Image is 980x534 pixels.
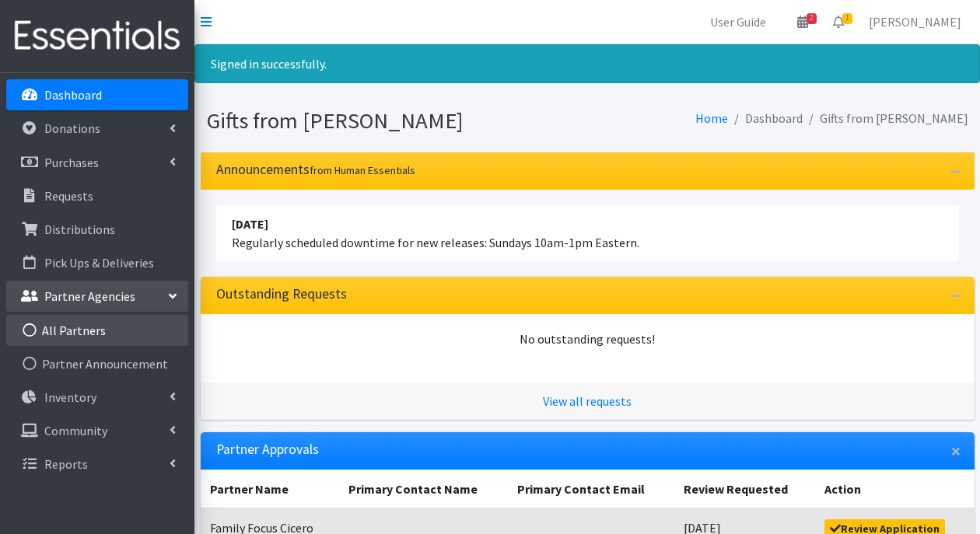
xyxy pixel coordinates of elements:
img: HumanEssentials [6,10,188,62]
a: Dashboard [6,79,188,110]
th: Review Requested [674,469,814,508]
a: Distributions [6,214,188,245]
a: [PERSON_NAME] [856,6,974,37]
a: Pick Ups & Deliveries [6,247,188,278]
strong: [DATE] [232,216,268,232]
span: 1 [842,13,852,24]
th: Primary Contact Email [508,469,674,508]
small: from Human Essentials [310,163,415,177]
a: Community [6,415,188,446]
a: Purchases [6,147,188,178]
p: Pick Ups & Deliveries [44,255,154,270]
a: Partner Agencies [6,281,188,312]
a: All Partners [6,315,188,346]
a: Reports [6,448,188,480]
th: Action [815,469,975,508]
p: Distributions [44,222,115,237]
h3: Outstanding Requests [216,286,347,302]
a: Home [695,110,728,126]
th: Partner Name [201,469,340,508]
div: Signed in successfully. [194,44,980,83]
p: Dashboard [44,87,102,103]
li: Regularly scheduled downtime for new releases: Sundays 10am-1pm Eastern. [216,205,959,261]
li: Gifts from [PERSON_NAME] [803,107,968,130]
p: Partner Agencies [44,288,135,304]
p: Inventory [44,389,96,405]
a: View all requests [543,393,632,409]
a: Inventory [6,382,188,413]
li: Dashboard [728,107,803,130]
h3: Announcements [216,162,415,178]
a: Donations [6,113,188,144]
a: User Guide [698,6,779,37]
a: 2 [785,6,821,37]
h1: Gifts from [PERSON_NAME] [207,107,582,134]
a: 1 [821,6,856,37]
h3: Partner Approvals [216,442,319,458]
p: Purchases [44,155,99,170]
p: Reports [44,456,88,472]
a: Requests [6,180,188,211]
p: Donations [44,120,100,136]
a: Partner Announcement [6,348,188,379]
th: Primary Contact Name [339,469,508,508]
div: No outstanding requests! [216,330,959,348]
p: Requests [44,188,93,204]
p: Community [44,423,107,438]
span: 2 [807,13,817,24]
